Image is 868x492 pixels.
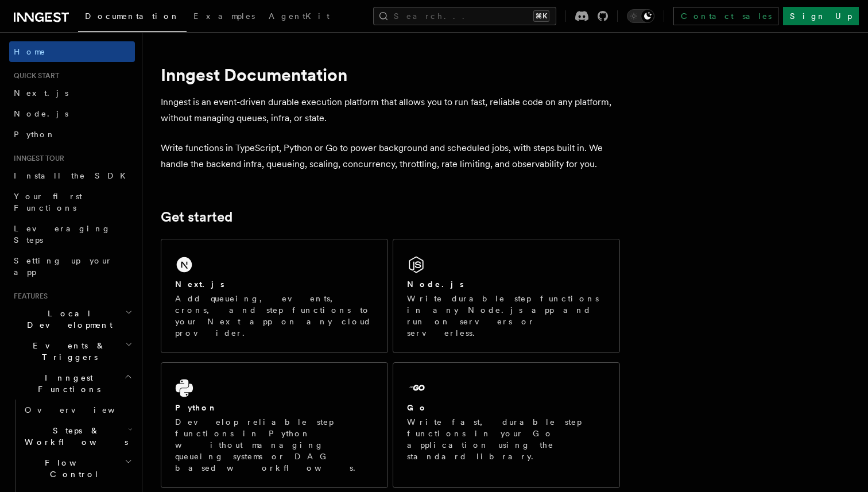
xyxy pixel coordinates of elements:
button: Flow Control [20,452,135,485]
p: Add queueing, events, crons, and step functions to your Next app on any cloud provider. [175,293,374,339]
span: Flow Control [20,457,125,480]
span: Node.js [14,109,68,118]
a: Examples [187,3,262,31]
button: Local Development [9,303,135,335]
p: Write durable step functions in any Node.js app and run on servers or serverless. [407,293,606,339]
a: AgentKit [262,3,336,31]
span: Install the SDK [14,171,133,180]
button: Steps & Workflows [20,420,135,452]
span: Setting up your app [14,256,113,277]
a: Next.js [9,83,135,103]
a: Setting up your app [9,250,135,282]
p: Write fast, durable step functions in your Go application using the standard library. [407,416,606,462]
kbd: ⌘K [533,10,549,22]
a: Next.jsAdd queueing, events, crons, and step functions to your Next app on any cloud provider. [161,239,388,353]
a: Install the SDK [9,165,135,186]
a: Get started [161,209,232,225]
h2: Node.js [407,278,464,290]
a: Overview [20,400,135,420]
span: Overview [25,405,143,414]
button: Search...⌘K [373,7,556,25]
span: Steps & Workflows [20,425,128,448]
h2: Go [407,402,428,413]
a: Your first Functions [9,186,135,218]
h2: Python [175,402,218,413]
a: Node.jsWrite durable step functions in any Node.js app and run on servers or serverless. [393,239,620,353]
p: Inngest is an event-driven durable execution platform that allows you to run fast, reliable code ... [161,94,620,126]
a: Sign Up [783,7,859,25]
span: Python [14,130,56,139]
button: Toggle dark mode [627,9,654,23]
a: Documentation [78,3,187,32]
span: Home [14,46,46,57]
p: Write functions in TypeScript, Python or Go to power background and scheduled jobs, with steps bu... [161,140,620,172]
h2: Next.js [175,278,224,290]
span: Features [9,292,48,301]
span: Local Development [9,308,125,331]
span: Your first Functions [14,192,82,212]
span: Next.js [14,88,68,98]
a: GoWrite fast, durable step functions in your Go application using the standard library. [393,362,620,488]
span: Events & Triggers [9,340,125,363]
span: Inngest tour [9,154,64,163]
button: Events & Triggers [9,335,135,367]
span: AgentKit [269,11,330,21]
a: PythonDevelop reliable step functions in Python without managing queueing systems or DAG based wo... [161,362,388,488]
p: Develop reliable step functions in Python without managing queueing systems or DAG based workflows. [175,416,374,474]
h1: Inngest Documentation [161,64,620,85]
span: Documentation [85,11,180,21]
span: Examples [193,11,255,21]
a: Node.js [9,103,135,124]
span: Leveraging Steps [14,224,111,245]
a: Contact sales [673,7,778,25]
button: Inngest Functions [9,367,135,400]
a: Python [9,124,135,145]
span: Quick start [9,71,59,80]
a: Home [9,41,135,62]
a: Leveraging Steps [9,218,135,250]
span: Inngest Functions [9,372,124,395]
